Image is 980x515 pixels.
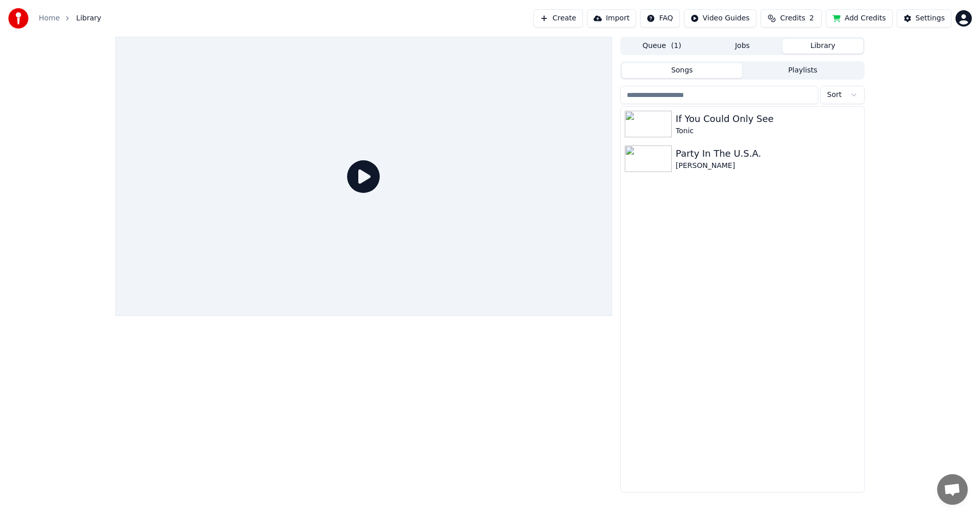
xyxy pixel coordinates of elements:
div: [PERSON_NAME] [676,161,860,171]
nav: breadcrumb [39,13,101,23]
img: youka [8,8,29,29]
button: Playlists [742,63,863,78]
button: Create [533,9,583,28]
button: Video Guides [684,9,756,28]
button: Queue [622,39,702,54]
a: Home [39,13,60,23]
div: If You Could Only See [676,112,860,126]
button: Settings [897,9,951,28]
span: Credits [780,13,805,23]
div: Tonic [676,126,860,136]
div: Party In The U.S.A. [676,146,860,161]
span: Library [76,13,101,23]
button: Credits2 [761,9,822,28]
a: Open chat [937,474,968,505]
span: 2 [810,13,814,23]
span: Sort [827,90,842,100]
span: ( 1 ) [671,41,681,51]
button: Add Credits [826,9,893,28]
button: Import [587,9,636,28]
button: FAQ [640,9,679,28]
div: Settings [916,13,945,23]
button: Songs [622,63,743,78]
button: Library [782,39,863,54]
button: Jobs [702,39,783,54]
